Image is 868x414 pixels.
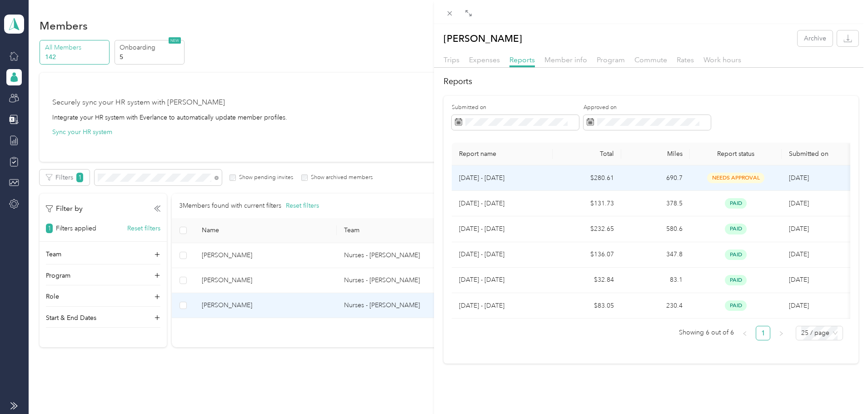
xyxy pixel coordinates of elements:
p: [DATE] - [DATE] [459,301,545,311]
td: 580.6 [621,216,690,242]
button: right [774,326,788,340]
button: left [738,326,752,340]
td: 347.8 [621,242,690,268]
td: $232.65 [553,216,621,242]
span: paid [725,198,747,209]
span: [DATE] [789,174,809,182]
td: $83.05 [553,293,621,319]
span: Report status [697,150,774,158]
li: 1 [756,326,770,340]
span: Program [597,55,625,64]
span: [DATE] [789,302,809,309]
p: [DATE] - [DATE] [459,173,545,183]
iframe: Everlance-gr Chat Button Frame [817,363,868,414]
span: Expenses [469,55,500,64]
th: Report name [452,143,553,165]
label: Approved on [584,104,711,112]
td: 230.4 [621,293,690,319]
button: Archive [798,30,833,46]
span: paid [725,249,747,260]
span: Showing 6 out of 6 [679,326,734,339]
p: [DATE] - [DATE] [459,224,545,234]
li: Previous Page [738,326,752,340]
td: $136.07 [553,242,621,268]
span: Member info [544,55,587,64]
span: paid [725,300,747,311]
p: [DATE] - [DATE] [459,249,545,259]
li: Next Page [774,326,788,340]
p: [PERSON_NAME] [444,30,522,46]
span: Commute [634,55,667,64]
span: 25 / page [801,326,838,340]
span: paid [725,275,747,285]
div: Miles [629,150,683,158]
span: Rates [677,55,694,64]
a: 1 [756,326,770,340]
span: [DATE] [789,250,809,258]
td: 378.5 [621,191,690,216]
span: Trips [444,55,459,64]
td: $280.61 [553,165,621,191]
p: [DATE] - [DATE] [459,199,545,209]
span: right [778,331,784,336]
span: [DATE] [789,276,809,284]
span: needs approval [707,173,764,183]
span: left [742,331,748,336]
span: Work hours [703,55,741,64]
label: Submitted on [452,104,579,112]
td: $131.73 [553,191,621,216]
div: Page Size [796,326,843,340]
th: Submitted on [782,143,850,165]
p: [DATE] - [DATE] [459,275,545,285]
td: 83.1 [621,268,690,293]
span: [DATE] [789,200,809,207]
h2: Reports [444,75,858,88]
td: $32.84 [553,268,621,293]
span: paid [725,224,747,234]
span: Reports [509,55,535,64]
div: Total [560,150,614,158]
td: 690.7 [621,165,690,191]
span: [DATE] [789,225,809,233]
